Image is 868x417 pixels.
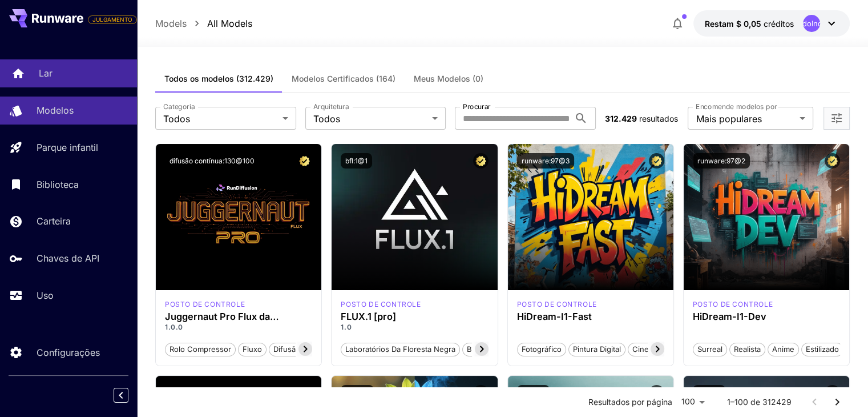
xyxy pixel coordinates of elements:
font: posto de controle [341,300,421,308]
font: Todos os modelos (312.429) [164,74,273,83]
font: 100 [681,396,695,406]
button: BFL [462,342,485,356]
font: Laboratórios da Floresta Negra [345,344,455,354]
button: difusão contínua [269,342,339,356]
div: Recolher barra lateral [122,385,137,406]
button: bfl:2@1 [693,385,725,400]
button: Modelo certificado – verificado para melhor desempenho e inclui uma licença comercial. [473,153,488,169]
font: posto de controle [165,300,245,308]
font: Estilizado [806,344,839,354]
button: Modelo certificado – verificado para melhor desempenho e inclui uma licença comercial. [649,385,664,400]
font: HiDream-I1-Dev [693,311,766,322]
nav: migalha de pão [155,17,252,30]
font: Lar [39,67,53,79]
font: 312.429 [605,114,637,123]
div: HiDream Fast [517,299,597,310]
button: Modelo certificado – verificado para melhor desempenho e inclui uma licença comercial. [649,153,664,169]
button: Modelo certificado – verificado para melhor desempenho e inclui uma licença comercial. [473,385,488,400]
button: Surreal [693,342,727,356]
button: Laboratórios da Floresta Negra [341,342,460,356]
font: FLUX.1 [pro] [341,311,396,322]
font: Modelos Certificados (164) [292,74,395,83]
a: All Models [207,17,252,30]
font: posto de controle [693,300,773,308]
font: BFL [467,344,481,354]
button: Modelo certificado – verificado para melhor desempenho e inclui uma licença comercial. [297,153,312,169]
font: runware:97@3 [522,157,570,165]
font: runware:97@2 [697,157,745,165]
font: 1–100 de 312429 [727,397,792,407]
font: Arquitetura [313,102,349,111]
button: runware:97@2 [693,153,750,169]
font: Pintura Digital [573,344,621,354]
font: difusão contínua:130@100 [169,157,255,165]
div: Juggernaut Pro Flux da RunDiffusion [165,311,312,322]
button: bfl:4@1 [341,385,374,400]
font: IndefinidoIndefinido [776,19,847,28]
font: Parque infantil [37,142,98,153]
button: Pintura Digital [568,342,625,356]
button: Realista [729,342,765,356]
font: rolo compressor [169,344,231,354]
font: Todos [163,113,190,125]
font: 1.0.0 [165,323,183,331]
font: Restam $ 0,05 [705,19,761,29]
span: Adicione seu cartão de pagamento para habilitar a funcionalidade completa da plataforma. [88,13,137,26]
font: Modelos [37,105,74,116]
font: Carteira [37,215,71,227]
div: FLUX.1 D [165,299,245,310]
font: Biblioteca [37,179,79,190]
button: $ 0,05IndefinidoIndefinido [693,10,850,37]
font: resultados [639,114,678,123]
button: Modelo certificado – verificado para melhor desempenho e inclui uma licença comercial. [825,153,840,169]
font: créditos [764,19,794,29]
font: Anime [772,344,794,354]
button: Modelo certificado – verificado para melhor desempenho e inclui uma licença comercial. [297,385,312,400]
button: Recolher barra lateral [114,388,128,403]
font: Mais populares [696,113,761,125]
font: fluxo [243,344,262,354]
button: Fotográfico [517,342,566,356]
font: Resultados por página [588,397,672,407]
font: Surreal [697,344,722,354]
font: Chaves de API [37,252,99,264]
font: Todos [313,113,340,125]
button: Anime [768,342,799,356]
font: Juggernaut Pro Flux da RunDiffusion [165,311,279,333]
button: Abrir mais filtros [830,111,843,126]
font: JULGAMENTO [92,16,132,23]
button: Cinematográfico [628,342,695,356]
font: Categoria [163,102,195,111]
button: difusão contínua:110@101 [165,385,256,400]
font: 1.0 [341,323,352,331]
a: Models [155,17,187,30]
button: difusão contínua:130@100 [165,153,259,169]
button: Modelo certificado – verificado para melhor desempenho e inclui uma licença comercial. [825,385,840,400]
font: HiDream-I1-Fast [517,311,592,322]
div: fluxpro [341,299,421,310]
button: rolo compressor [165,342,236,356]
font: Fotográfico [522,344,562,354]
button: runware:97@3 [517,153,574,169]
font: difusão contínua [273,344,334,354]
font: Uso [37,290,54,301]
font: posto de controle [517,300,597,308]
font: Cinematográfico [632,344,691,354]
div: FLUX.1 [pro] [341,311,488,322]
div: HiDream Dev [693,299,773,310]
font: Procurar [463,102,491,111]
button: fluxo [238,342,267,356]
font: Encomende modelos por [696,102,777,111]
font: Configurações [37,347,100,358]
font: bfl:1@1 [345,157,368,165]
div: $ 0,05 [705,18,794,30]
button: bfl:1@1 [341,153,372,169]
button: Ir para a próxima página [826,391,849,414]
font: Meus Modelos (0) [414,74,483,83]
button: bfl:1@3 [517,385,550,400]
div: HiDream-I1-Fast [517,311,664,322]
font: Realista [734,344,761,354]
div: HiDream-I1-Dev [693,311,840,322]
